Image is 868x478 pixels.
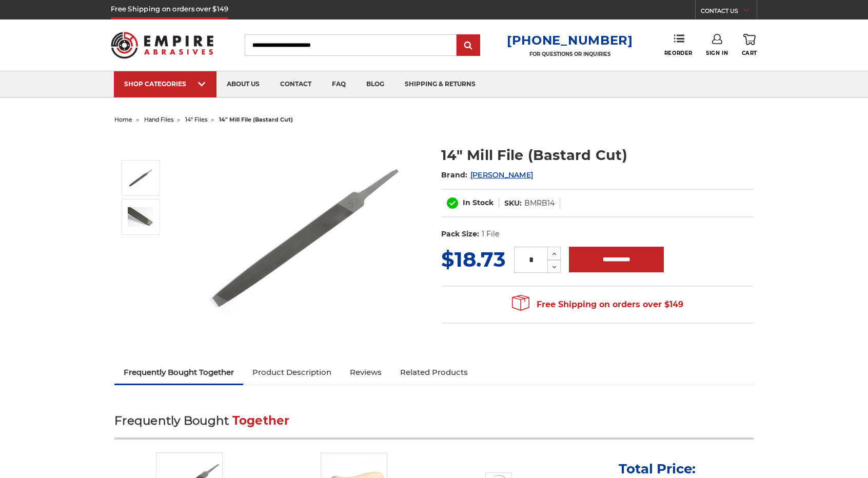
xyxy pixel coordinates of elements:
[128,207,153,227] img: 14 Inch Mill metal file tool
[441,229,479,240] dt: Pack Size:
[441,170,468,180] span: Brand:
[507,51,633,57] p: FOR QUESTIONS OR INQUIRIES
[185,116,207,123] a: 14" files
[619,461,696,477] p: Total Price:
[482,229,499,240] dd: 1 File
[124,80,206,88] div: SHOP CATEGORIES
[463,198,494,207] span: In Stock
[441,247,506,272] span: $18.73
[216,71,270,97] a: about us
[128,165,153,191] img: 14" Mill File Bastard Cut
[356,71,394,97] a: blog
[664,50,693,56] span: Reorder
[394,71,486,97] a: shipping & returns
[114,116,132,123] a: home
[111,25,213,65] img: Empire Abrasives
[664,34,693,56] a: Reorder
[203,134,408,340] img: 14" Mill File Bastard Cut
[243,361,341,384] a: Product Description
[114,413,229,428] span: Frequently Bought
[512,294,683,315] span: Free Shipping on orders over $149
[524,198,555,209] dd: BMRB14
[504,198,522,209] dt: SKU:
[270,71,322,97] a: contact
[232,413,290,428] span: Together
[706,50,728,56] span: Sign In
[391,361,477,384] a: Related Products
[742,50,757,56] span: Cart
[322,71,356,97] a: faq
[701,5,757,19] a: CONTACT US
[219,116,293,123] span: 14" mill file (bastard cut)
[144,116,173,123] a: hand files
[458,35,479,56] input: Submit
[114,361,243,384] a: Frequently Bought Together
[507,33,633,48] a: [PHONE_NUMBER]
[341,361,391,384] a: Reviews
[470,170,533,180] a: [PERSON_NAME]
[441,145,754,165] h1: 14" Mill File (Bastard Cut)
[742,34,757,56] a: Cart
